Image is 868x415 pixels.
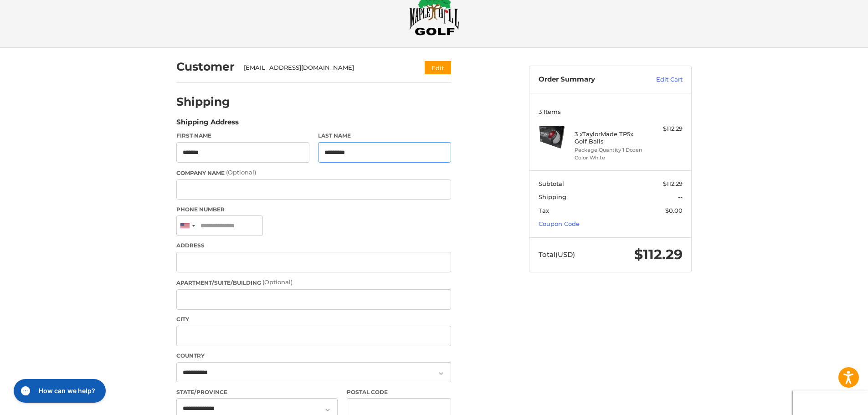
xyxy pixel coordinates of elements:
h3: 3 Items [539,108,683,115]
li: Package Quantity 1 Dozen [575,146,644,154]
label: Company Name [176,168,451,177]
small: (Optional) [226,169,256,176]
span: Subtotal [539,180,564,187]
a: Edit Cart [637,75,683,84]
div: United States: +1 [177,216,198,236]
h4: 3 x TaylorMade TP5x Golf Balls [575,130,644,145]
li: Color White [575,154,644,162]
iframe: Gorgias live chat messenger [9,376,108,406]
h2: Shipping [176,95,230,109]
button: Edit [425,61,451,74]
span: $112.29 [663,180,683,187]
span: Total (USD) [539,250,575,259]
label: First Name [176,132,309,140]
legend: Shipping Address [176,117,239,132]
span: Shipping [539,193,566,200]
div: $112.29 [647,124,683,133]
a: Coupon Code [539,220,580,227]
label: City [176,315,451,323]
span: -- [678,193,683,200]
label: Apartment/Suite/Building [176,278,451,287]
span: $112.29 [634,246,683,263]
label: Country [176,352,451,360]
label: State/Province [176,388,338,396]
label: Last Name [318,132,451,140]
small: (Optional) [262,278,293,286]
label: Postal Code [347,388,452,396]
label: Address [176,241,451,250]
div: [EMAIL_ADDRESS][DOMAIN_NAME] [244,63,407,72]
h3: Order Summary [539,75,637,84]
h2: Customer [176,60,235,74]
iframe: Google Customer Reviews [793,390,868,415]
span: Tax [539,207,549,214]
label: Phone Number [176,205,451,214]
span: $0.00 [665,207,683,214]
